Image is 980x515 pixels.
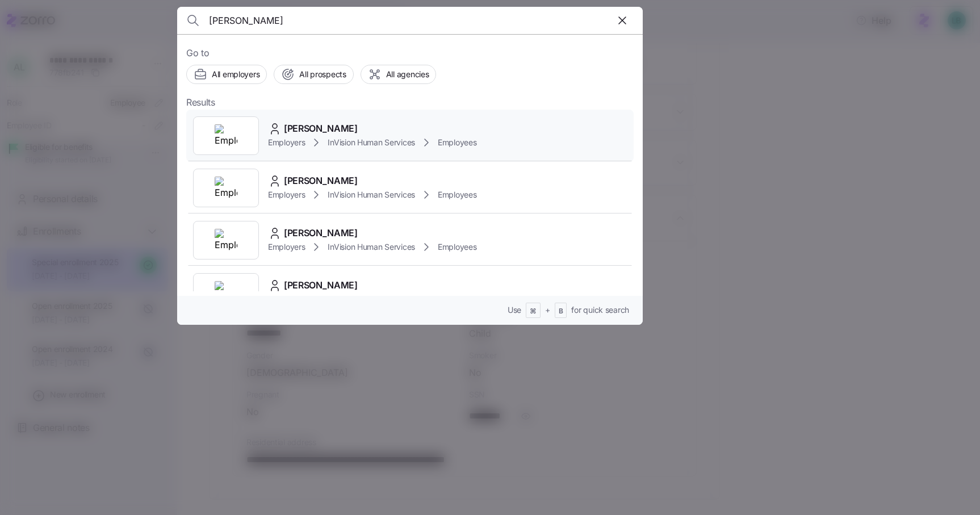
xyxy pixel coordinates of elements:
button: All employers [186,65,267,84]
span: InVision Human Services [328,189,415,200]
span: InVision Human Services [328,241,415,253]
img: Employer logo [215,124,237,147]
span: Use [508,304,521,316]
span: [PERSON_NAME] [284,278,358,292]
span: Go to [186,46,634,60]
span: Results [186,95,215,110]
span: Employers [268,189,305,200]
span: Employees [438,241,476,253]
span: ⌘ [530,307,537,316]
span: [PERSON_NAME] [284,122,358,136]
span: All employers [212,69,259,80]
span: Employers [268,241,305,253]
span: All prospects [299,69,346,80]
span: Employees [438,137,476,148]
span: for quick search [571,304,629,316]
span: Employees [438,189,476,200]
button: All prospects [274,65,353,84]
img: Employer logo [215,229,237,252]
img: Employer logo [215,281,237,304]
span: [PERSON_NAME] [284,174,358,188]
span: B [559,307,563,316]
span: + [545,304,550,316]
button: All agencies [361,65,437,84]
img: Employer logo [215,177,237,199]
span: InVision Human Services [328,137,415,148]
span: Employers [268,137,305,148]
span: [PERSON_NAME] [284,226,358,240]
span: All agencies [386,69,429,80]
